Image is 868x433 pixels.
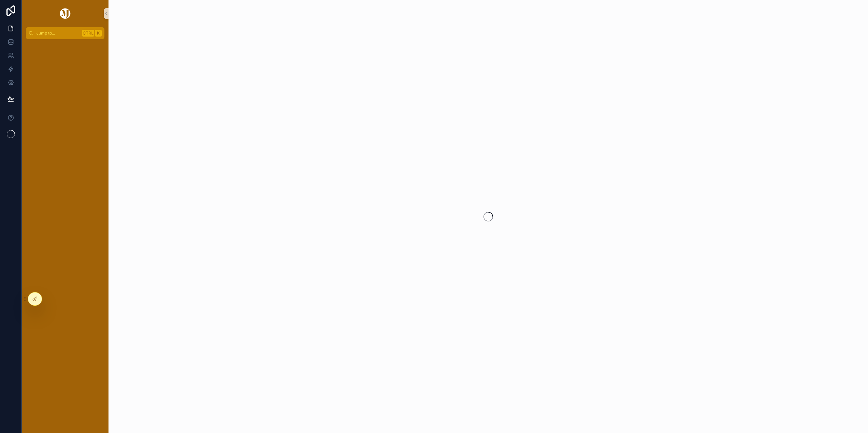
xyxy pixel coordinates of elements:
[59,8,72,19] img: App logo
[22,39,108,51] div: scrollable content
[82,30,94,37] span: Ctrl
[96,30,101,36] span: K
[36,30,79,36] span: Jump to...
[26,27,104,39] button: Jump to...CtrlK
